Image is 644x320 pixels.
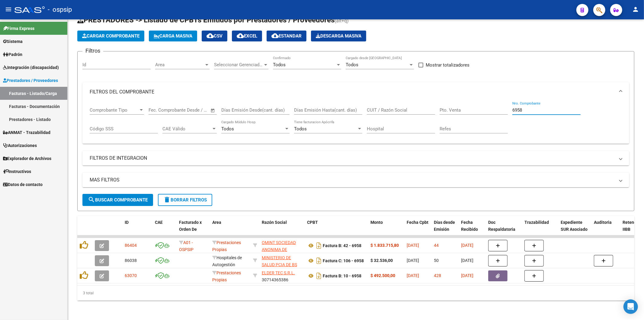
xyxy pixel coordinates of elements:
[267,31,306,41] button: Estandar
[48,3,72,16] span: - ospsip
[125,258,137,263] span: 86038
[3,181,43,188] span: Datos de contacto
[368,216,404,243] datatable-header-cell: Monto
[591,216,620,243] datatable-header-cell: Auditoria
[461,258,473,263] span: [DATE]
[90,107,139,113] span: Comprobante Tipo
[407,220,428,225] span: Fecha Cpbt
[431,216,459,243] datatable-header-cell: Días desde Emisión
[202,31,227,41] button: CSV
[346,62,358,67] span: Todos
[155,62,204,67] span: Area
[315,271,323,281] i: Descargar documento
[154,33,192,39] span: Carga Masiva
[262,269,302,282] div: 30714365386
[522,216,558,243] datatable-header-cell: Trazabilidad
[262,254,302,267] div: 30626983398
[125,243,137,248] span: 86404
[434,243,439,248] span: 44
[152,216,177,243] datatable-header-cell: CAE
[174,107,203,113] input: End date
[3,51,22,58] span: Padrón
[407,243,419,248] span: [DATE]
[77,31,144,41] button: Cargar Comprobante
[262,220,287,225] span: Razón Social
[3,168,31,175] span: Instructivos
[486,216,522,243] datatable-header-cell: Doc Respaldatoria
[262,270,295,275] span: ELDER TEC S.R.L.
[558,216,591,243] datatable-header-cell: Expediente SUR Asociado
[82,102,629,144] div: FILTROS DEL COMPROBANTE
[370,243,399,248] strong: $ 1.833.715,80
[149,107,168,113] input: Start date
[370,220,383,225] span: Monto
[335,18,349,24] span: (alt+q)
[3,77,58,84] span: Prestadores / Proveedores
[179,220,202,232] span: Facturado x Orden De
[125,273,137,278] span: 63070
[3,64,59,71] span: Integración (discapacidad)
[90,89,615,95] mat-panel-title: FILTROS DEL COMPROBANTE
[323,243,361,248] strong: Factura B: 42 - 6958
[315,256,323,266] i: Descargar documento
[82,194,153,206] button: Buscar Comprobante
[632,6,639,13] mat-icon: person
[561,220,588,232] span: Expediente SUR Asociado
[82,151,629,165] mat-expansion-panel-header: FILTROS DE INTEGRACION
[82,47,103,55] h3: Filtros
[125,220,129,225] span: ID
[77,16,335,24] span: PRESTADORES -> Listado de CPBTs Emitidos por Prestadores / Proveedores
[82,173,629,187] mat-expansion-panel-header: MAS FILTROS
[307,220,318,225] span: CPBT
[88,197,148,203] span: Buscar Comprobante
[3,129,50,136] span: ANMAT - Trazabilidad
[461,273,473,278] span: [DATE]
[434,258,439,263] span: 50
[461,243,473,248] span: [DATE]
[488,220,515,232] span: Doc Respaldatoria
[262,239,302,252] div: 30550245309
[212,220,221,225] span: Area
[3,155,51,162] span: Explorador de Archivos
[311,31,366,41] button: Descarga Masiva
[294,126,307,132] span: Todos
[155,220,163,225] span: CAE
[315,241,323,250] i: Descargar documento
[623,299,638,314] div: Open Intercom Messenger
[163,197,207,203] span: Borrar Filtros
[90,155,615,162] mat-panel-title: FILTROS DE INTEGRACION
[407,258,419,263] span: [DATE]
[3,38,23,45] span: Sistema
[305,216,368,243] datatable-header-cell: CPBT
[77,286,634,301] div: 3 total
[163,196,171,203] mat-icon: delete
[212,240,241,252] span: Prestaciones Propias
[88,196,95,203] mat-icon: search
[237,33,257,39] span: EXCEL
[434,273,441,278] span: 428
[271,33,302,39] span: Estandar
[210,107,216,114] button: Open calendar
[262,240,296,259] span: OMINT SOCIEDAD ANONIMA DE SERVICIOS
[207,33,223,39] span: CSV
[3,25,34,32] span: Firma Express
[5,6,12,13] mat-icon: menu
[370,273,395,278] strong: $ 492.500,00
[426,61,469,69] span: Mostrar totalizadores
[461,220,478,232] span: Fecha Recibido
[407,273,419,278] span: [DATE]
[323,273,361,278] strong: Factura B: 10 - 6958
[316,33,361,39] span: Descarga Masiva
[311,31,366,41] app-download-masive: Descarga masiva de comprobantes (adjuntos)
[237,32,244,39] mat-icon: cloud_download
[90,177,615,183] mat-panel-title: MAS FILTROS
[273,62,286,67] span: Todos
[177,216,210,243] datatable-header-cell: Facturado x Orden De
[210,216,251,243] datatable-header-cell: Area
[232,31,262,41] button: EXCEL
[404,216,431,243] datatable-header-cell: Fecha Cpbt
[207,32,214,39] mat-icon: cloud_download
[122,216,152,243] datatable-header-cell: ID
[271,32,279,39] mat-icon: cloud_download
[259,216,305,243] datatable-header-cell: Razón Social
